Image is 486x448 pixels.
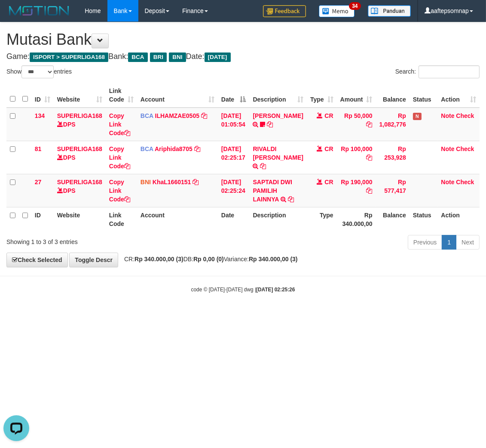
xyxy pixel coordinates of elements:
[193,179,199,185] a: Copy KhaL1660151 to clipboard
[368,5,411,17] img: panduan.png
[456,112,474,119] a: Check
[54,207,106,232] th: Website
[267,121,273,128] a: Copy RAMADHAN MAULANA J to clipboard
[249,256,298,263] strong: Rp 340.000,00 (3)
[35,179,42,185] span: 27
[69,253,118,267] a: Toggle Descr
[456,179,474,185] a: Check
[367,154,373,161] a: Copy Rp 100,000 to clipboard
[376,141,410,174] td: Rp 253,928
[256,287,295,293] strong: [DATE] 02:25:26
[441,179,454,185] a: Note
[376,207,410,232] th: Balance
[263,5,306,17] img: Feedback.jpg
[395,65,480,78] label: Search:
[57,145,102,152] a: SUPERLIGA168
[367,121,373,128] a: Copy Rp 50,000 to clipboard
[307,207,337,232] th: Type
[456,235,480,250] a: Next
[109,179,130,203] a: Copy Link Code
[250,207,307,232] th: Description
[35,145,42,152] span: 81
[337,141,376,174] td: Rp 100,000
[150,53,167,62] span: BRI
[57,112,102,119] a: SUPERLIGA168
[324,179,333,185] span: CR
[319,5,355,17] img: Button%20Memo.svg
[337,83,376,108] th: Amount: activate to sort column ascending
[109,112,130,136] a: Copy Link Code
[30,53,108,62] span: ISPORT > SUPERLIGA168
[106,83,137,108] th: Link Code: activate to sort column ascending
[109,145,130,170] a: Copy Link Code
[128,53,147,62] span: BCA
[442,235,456,250] a: 1
[120,256,298,263] span: CR: DB: Variance:
[3,3,29,29] button: Open LiveChat chat widget
[437,207,480,232] th: Action
[205,53,231,62] span: [DATE]
[193,256,224,263] strong: Rp 0,00 (0)
[218,83,250,108] th: Date: activate to sort column descending
[31,83,54,108] th: ID: activate to sort column ascending
[169,53,186,62] span: BNI
[410,207,438,232] th: Status
[337,108,376,141] td: Rp 50,000
[137,83,218,108] th: Account: activate to sort column ascending
[250,83,307,108] th: Description: activate to sort column ascending
[6,65,72,78] label: Show entries
[141,179,151,185] span: BNI
[6,4,72,17] img: MOTION_logo.png
[437,83,480,108] th: Action: activate to sort column ascending
[54,174,106,207] td: DPS
[376,83,410,108] th: Balance
[141,145,153,152] span: BCA
[6,31,480,48] h1: Mutasi Bank
[324,145,333,152] span: CR
[218,108,250,141] td: [DATE] 01:05:54
[6,253,68,267] a: Check Selected
[218,174,250,207] td: [DATE] 02:25:24
[337,174,376,207] td: Rp 190,000
[6,53,480,61] h4: Game: Bank: Date:
[260,163,266,170] a: Copy RIVALDI ARYA WIRAW to clipboard
[253,145,303,161] a: RIVALDI [PERSON_NAME]
[134,256,183,263] strong: Rp 340.000,00 (3)
[367,187,373,194] a: Copy Rp 190,000 to clipboard
[419,65,480,78] input: Search:
[35,112,45,119] span: 134
[288,196,294,203] a: Copy SAPTADI DWI PAMILIH LAINNYA to clipboard
[408,235,442,250] a: Previous
[57,179,102,185] a: SUPERLIGA168
[21,65,54,78] select: Showentries
[54,108,106,141] td: DPS
[253,112,303,119] a: [PERSON_NAME]
[376,108,410,141] td: Rp 1,082,776
[253,179,293,203] a: SAPTADI DWI PAMILIH LAINNYA
[410,83,438,108] th: Status
[54,141,106,174] td: DPS
[191,287,295,293] small: code © [DATE]-[DATE] dwg |
[307,83,337,108] th: Type: activate to sort column ascending
[218,207,250,232] th: Date
[218,141,250,174] td: [DATE] 02:25:17
[155,112,199,119] a: ILHAMZAE0505
[54,83,106,108] th: Website: activate to sort column ascending
[137,207,218,232] th: Account
[153,179,191,185] a: KhaL1660151
[441,112,454,119] a: Note
[413,113,422,120] span: Has Note
[201,112,207,119] a: Copy ILHAMZAE0505 to clipboard
[106,207,137,232] th: Link Code
[155,145,193,152] a: Ariphida8705
[31,207,54,232] th: ID
[349,2,361,10] span: 34
[441,145,454,152] a: Note
[376,174,410,207] td: Rp 577,417
[194,145,200,152] a: Copy Ariphida8705 to clipboard
[6,234,196,246] div: Showing 1 to 3 of 3 entries
[456,145,474,152] a: Check
[337,207,376,232] th: Rp 340.000,00
[141,112,153,119] span: BCA
[324,112,333,119] span: CR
